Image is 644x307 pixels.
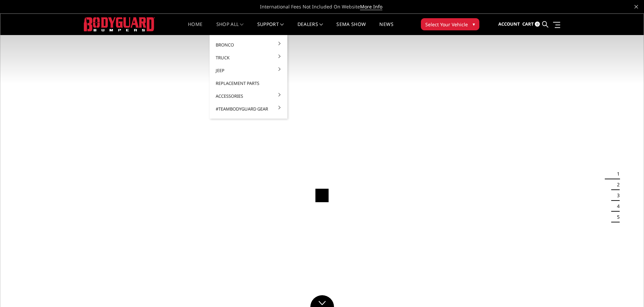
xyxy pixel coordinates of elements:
a: #TeamBodyguard Gear [212,102,285,115]
a: Accessories [212,90,285,102]
span: Cart [522,21,534,27]
img: BODYGUARD BUMPERS [84,17,155,31]
a: Bronco [212,38,285,51]
a: Cart 0 [522,15,540,33]
a: Replacement Parts [212,77,285,90]
button: 2 of 5 [613,179,620,190]
a: Truck [212,51,285,64]
span: 0 [535,22,540,27]
a: Click to Down [310,295,334,307]
span: Select Your Vehicle [425,21,468,28]
button: 5 of 5 [613,212,620,222]
a: Account [498,15,520,33]
a: Dealers [297,22,323,35]
button: Select Your Vehicle [421,18,479,30]
a: Home [188,22,202,35]
span: ▾ [473,21,475,28]
a: shop all [216,22,244,35]
span: Account [498,21,520,27]
a: SEMA Show [336,22,366,35]
button: 3 of 5 [613,190,620,201]
a: Support [257,22,284,35]
a: News [379,22,393,35]
a: More Info [360,3,382,10]
a: Jeep [212,64,285,77]
button: 1 of 5 [613,168,620,179]
button: 4 of 5 [613,201,620,212]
